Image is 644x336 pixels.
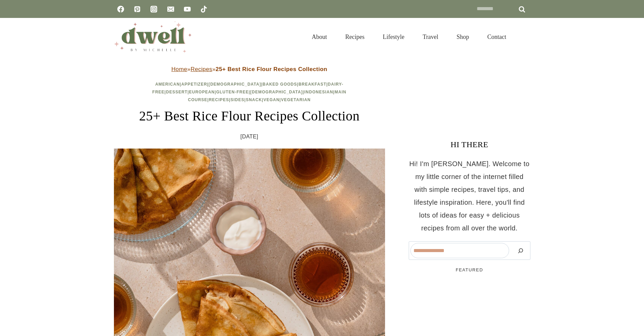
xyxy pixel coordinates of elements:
a: Email [164,2,177,16]
a: Sides [231,97,244,102]
nav: Primary Navigation [303,25,515,49]
a: Home [171,66,187,72]
a: TikTok [197,2,211,16]
time: [DATE] [240,132,258,142]
a: Indonesian [304,90,333,94]
a: Snack [246,97,262,102]
a: European [189,90,215,94]
button: View Search Form [519,31,530,43]
a: Contact [478,25,516,49]
button: Search [512,243,529,258]
a: YouTube [181,2,194,16]
a: About [303,25,336,49]
a: Vegetarian [281,97,311,102]
h1: 25+ Best Rice Flour Recipes Collection [114,106,385,126]
a: Pinterest [130,2,144,16]
img: DWELL by michelle [114,21,192,52]
h3: HI THERE [409,138,530,151]
a: Breakfast [299,82,326,87]
a: Recipes [209,97,229,102]
a: Facebook [114,2,127,16]
a: Dessert [166,90,188,94]
a: Recipes [336,25,374,49]
a: Lifestyle [374,25,413,49]
a: Appetizer [181,82,207,87]
a: Vegan [263,97,280,102]
a: Baked Goods [263,82,297,87]
span: | | | | | | | | | | | | | | | | [152,82,347,102]
strong: 25+ Best Rice Flour Recipes Collection [216,66,327,72]
a: American [155,82,180,87]
p: Hi! I'm [PERSON_NAME]. Welcome to my little corner of the internet filled with simple recipes, tr... [409,157,530,234]
a: Gluten-Free [216,90,248,94]
h5: FEATURED [409,267,530,273]
span: » » [171,66,327,72]
a: Instagram [147,2,161,16]
a: [DEMOGRAPHIC_DATA] [209,82,261,87]
a: Travel [413,25,447,49]
a: Recipes [191,66,212,72]
a: [DEMOGRAPHIC_DATA] [250,90,303,94]
a: Shop [447,25,478,49]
